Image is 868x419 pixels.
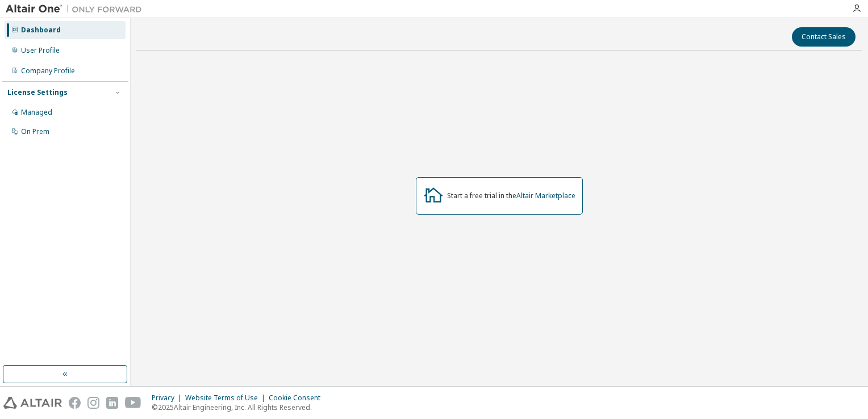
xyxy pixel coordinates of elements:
[792,27,856,47] button: Contact Sales
[3,397,62,409] img: altair_logo.svg
[516,191,575,200] a: Altair Marketplace
[21,108,52,117] div: Managed
[21,127,49,136] div: On Prem
[106,397,118,409] img: linkedin.svg
[69,397,81,409] img: facebook.svg
[21,66,75,76] div: Company Profile
[21,46,60,55] div: User Profile
[6,3,148,15] img: Altair One
[87,397,99,409] img: instagram.svg
[185,393,269,403] div: Website Terms of Use
[125,397,141,409] img: youtube.svg
[21,26,61,35] div: Dashboard
[7,88,68,97] div: License Settings
[269,393,327,403] div: Cookie Consent
[152,393,185,403] div: Privacy
[447,191,575,200] div: Start a free trial in the
[152,403,327,412] p: © 2025 Altair Engineering, Inc. All Rights Reserved.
